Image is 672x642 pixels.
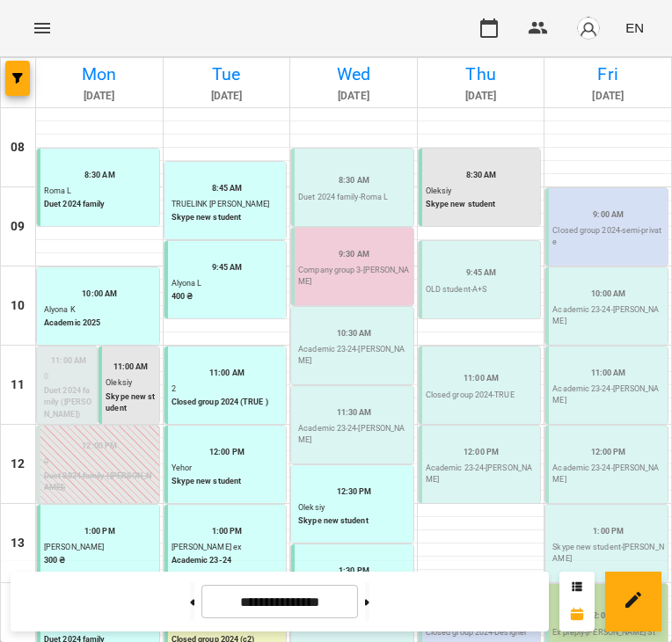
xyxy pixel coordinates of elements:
label: 12:00 PM [464,446,499,458]
h6: Tue [166,61,288,88]
h6: Mon [39,61,160,88]
span: Roma L [44,186,72,195]
span: Oleksiy [298,503,325,512]
span: Yehor [172,463,192,472]
h6: Fri [547,61,668,88]
p: Skype new student [426,199,537,211]
p: OLD student - A+S [426,284,537,296]
label: 8:30 AM [84,169,115,181]
label: 9:00 AM [593,208,624,221]
p: 300 ₴ [44,555,156,567]
p: 400 ₴ [172,291,283,303]
p: Duet 2024 family - Roma L [298,192,410,204]
span: TRUELINK [PERSON_NAME] [172,200,270,208]
label: 9:30 AM [339,248,369,260]
button: Menu [21,7,63,49]
label: 12:00 PM [209,446,245,458]
label: 11:30 AM [337,406,372,419]
h6: 11 [11,376,25,395]
p: Closed group 2024 - semi-private [552,225,664,249]
label: 12:00 PM [591,446,626,458]
span: [PERSON_NAME] ex [172,543,241,551]
p: Closed group 2024 - TRUE [426,390,537,402]
p: Skype new student - [PERSON_NAME] [552,542,664,565]
button: EN [618,11,651,44]
h6: Thu [420,61,542,88]
span: Alyona L [172,279,202,288]
label: 1:00 PM [84,525,115,537]
label: 11:00 AM [113,361,149,373]
p: Academic 23-24 - [PERSON_NAME] [552,304,664,328]
span: [PERSON_NAME] [44,543,104,551]
p: Skype new student [172,212,283,224]
h6: [DATE] [420,88,542,105]
p: Skype new student [106,391,155,415]
p: Duet 2024 family [44,199,156,211]
p: 0 [44,371,93,383]
label: 8:30 AM [466,169,497,181]
label: 12:30 PM [337,485,372,498]
span: Alyona K [44,305,76,314]
label: 1:00 PM [212,525,243,537]
span: EN [625,18,644,37]
p: Company group 3 - [PERSON_NAME] [298,265,410,288]
p: Academic 23-24 [172,555,283,567]
label: 11:00 AM [464,372,499,384]
label: 9:45 AM [212,261,243,274]
label: 10:30 AM [337,327,372,339]
h6: 08 [11,138,25,157]
p: Academic 23-24 - [PERSON_NAME] [298,423,410,447]
h6: [DATE] [547,88,668,105]
p: Duet 2024 family ([PERSON_NAME]) [44,471,156,494]
p: Academic 23-24 - [PERSON_NAME] [552,463,664,486]
label: 11:00 AM [591,367,626,379]
h6: [DATE] [39,88,160,105]
label: 8:45 AM [212,182,243,194]
h6: 13 [11,534,25,553]
p: Skype new student [298,515,410,528]
label: 10:00 AM [82,288,117,300]
p: Academic 23-24 - [PERSON_NAME] [426,463,537,486]
label: 11:00 AM [51,354,86,367]
span: Oleksiy [426,186,452,195]
label: 9:45 AM [466,266,497,279]
p: 2 [172,383,283,396]
h6: 09 [11,217,25,237]
label: 8:30 AM [339,174,369,186]
p: 0 [44,456,156,469]
span: Oleksiy [106,378,132,387]
p: Academic 23-24 - [PERSON_NAME] [552,383,664,407]
h6: 12 [11,455,25,474]
label: 12:00 PM [82,440,117,452]
p: Duet 2024 family ([PERSON_NAME]) [44,385,93,421]
h6: 10 [11,296,25,316]
p: Academic 23-24 - [PERSON_NAME] [298,344,410,368]
h6: [DATE] [293,88,414,105]
p: Skype new student [172,476,283,488]
img: avatar_s.png [576,16,601,40]
label: 11:00 AM [209,367,245,379]
h6: [DATE] [166,88,288,105]
label: 10:00 AM [591,288,626,300]
h6: Wed [293,61,414,88]
p: Closed group 2024 (TRUE ) [172,397,283,409]
p: Academic 2025 [44,317,156,330]
label: 1:00 PM [593,525,624,537]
